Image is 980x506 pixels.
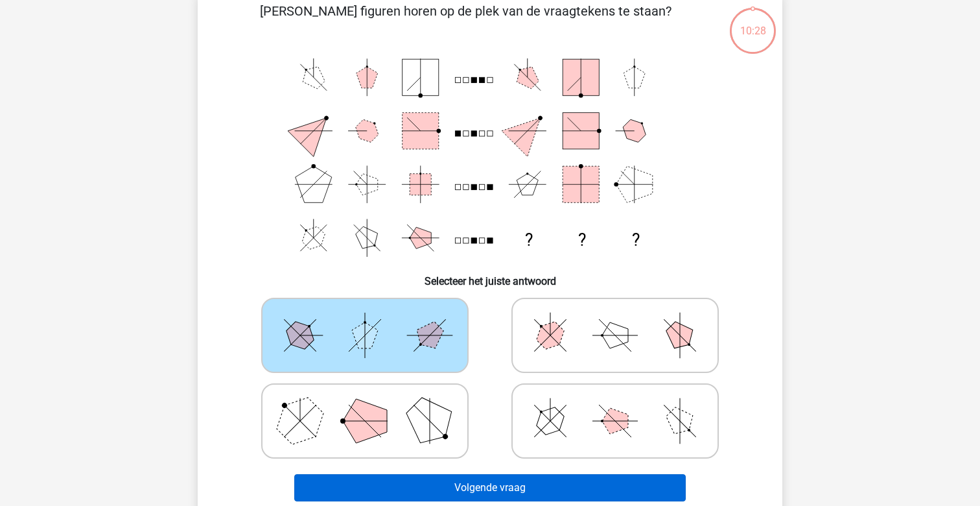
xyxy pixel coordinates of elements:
h6: Selecteer het juiste antwoord [218,265,762,287]
text: ? [632,230,640,250]
button: Volgende vraag [294,474,686,501]
div: 10:28 [729,6,777,39]
p: [PERSON_NAME] figuren horen op de plek van de vraagtekens te staan? [218,1,713,40]
text: ? [578,230,586,250]
text: ? [525,230,533,250]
